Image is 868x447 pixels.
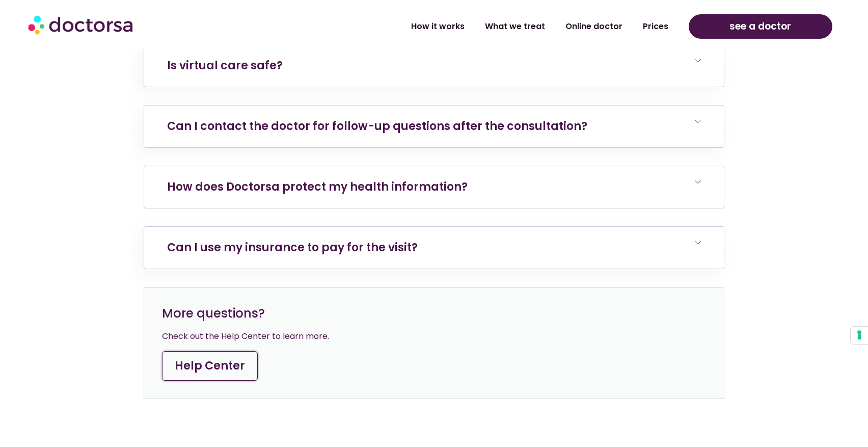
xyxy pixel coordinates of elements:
[555,15,633,38] a: Online doctor
[167,58,283,73] a: Is virtual care safe?
[144,227,724,269] h6: Can I use my insurance to pay for the visit?
[475,15,555,38] a: What we treat
[144,45,724,87] h6: Is virtual care safe?
[401,15,475,38] a: How it works
[162,305,706,322] h3: More questions?
[851,327,868,344] button: Your consent preferences for tracking technologies
[633,15,679,38] a: Prices
[729,18,791,35] span: see a doctor
[167,118,587,134] a: Can I contact the doctor for follow-up questions after the consultation?
[162,351,258,381] a: Help Center
[226,15,679,38] nav: Menu
[162,329,706,344] div: Check out the Help Center to learn more.
[144,106,724,147] h6: Can I contact the doctor for follow-up questions after the consultation?
[689,14,832,39] a: see a doctor
[167,240,418,255] a: Can I use my insurance to pay for the visit?
[167,179,468,195] a: How does Doctorsa protect my health information?
[144,166,724,208] h6: How does Doctorsa protect my health information?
